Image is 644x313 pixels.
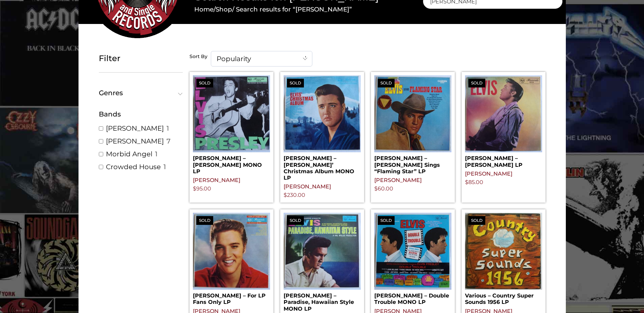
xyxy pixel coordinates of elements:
h2: [PERSON_NAME] – Double Trouble MONO LP [374,290,451,306]
img: Elvis Presley – Elvis Presley MONO LP [193,76,270,153]
a: Morbid Angel [106,150,152,159]
span: $ [284,192,287,199]
a: SoldVarious – Country Super Sounds 1956 LP [465,213,542,306]
h2: [PERSON_NAME] – [PERSON_NAME] LP [465,153,542,168]
span: 1 [166,124,169,133]
div: Bands [99,109,183,120]
bdi: 60.00 [374,186,393,192]
h2: [PERSON_NAME] – For LP Fans Only LP [193,290,270,306]
span: Sold [287,79,304,88]
a: Home [194,6,214,14]
img: Elvis Presley – Paradise, Hawaiian Style MONO LP [284,213,361,290]
a: Sold[PERSON_NAME] – [PERSON_NAME] LP [465,76,542,168]
a: Sold[PERSON_NAME] – Double Trouble MONO LP [374,213,451,306]
h2: [PERSON_NAME] – Paradise, Hawaiian Style MONO LP [284,290,361,312]
bdi: 230.00 [284,192,305,199]
img: Elvis Presley – For LP Fans Only LP [193,213,270,290]
a: Crowded House [106,163,161,172]
h5: Filter [99,54,183,64]
span: $ [193,186,196,192]
span: Genres [99,90,180,97]
span: Popularity [211,52,312,67]
h2: [PERSON_NAME] – [PERSON_NAME] Sings “Flaming Star” LP [374,153,451,175]
bdi: 95.00 [193,186,211,192]
img: Elvis Presley – Elvis LP [465,76,542,153]
a: [PERSON_NAME] [106,137,164,146]
a: Sold[PERSON_NAME] – [PERSON_NAME] Sings “Flaming Star” LP [374,76,451,175]
span: $ [374,186,378,192]
a: Shop [216,6,232,14]
h2: [PERSON_NAME] – [PERSON_NAME] MONO LP [193,153,270,175]
img: Elvis Presley – Elvis Sings "Flaming Star" LP [374,76,451,153]
span: Popularity [211,51,312,67]
span: Sold [287,216,304,225]
a: [PERSON_NAME] [106,124,164,133]
span: Sold [468,216,485,225]
a: Sold[PERSON_NAME] – For LP Fans Only LP [193,213,270,306]
span: Sold [196,216,213,225]
h5: Sort By [190,54,207,60]
button: Genres [99,90,183,97]
span: Sold [378,216,395,225]
a: Sold[PERSON_NAME] – [PERSON_NAME] MONO LP [193,76,270,175]
span: $ [465,179,468,186]
img: Various – Country Super Sounds 1956 LP [465,213,542,290]
a: Sold[PERSON_NAME] – Paradise, Hawaiian Style MONO LP [284,213,361,312]
span: 7 [166,137,171,146]
img: Elvis Presley – Double Trouble MONO LP [374,213,451,290]
span: Sold [196,79,213,88]
span: 1 [155,150,157,159]
img: Elvis Presley – Elvis' Christmas Album MONO LP [284,76,361,153]
a: [PERSON_NAME] [465,171,512,177]
a: [PERSON_NAME] [284,184,331,190]
span: Sold [378,79,395,88]
bdi: 85.00 [465,179,483,186]
h2: [PERSON_NAME] – [PERSON_NAME]’ Christmas Album MONO LP [284,153,361,181]
span: 1 [163,163,166,172]
a: [PERSON_NAME] [193,177,240,184]
h2: Various – Country Super Sounds 1956 LP [465,290,542,306]
a: Sold[PERSON_NAME] – [PERSON_NAME]’ Christmas Album MONO LP [284,76,361,181]
nav: Breadcrumb [194,5,402,15]
span: Sold [468,79,485,88]
a: [PERSON_NAME] [374,177,422,184]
